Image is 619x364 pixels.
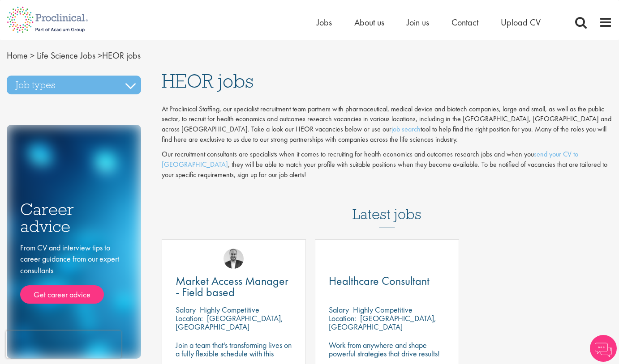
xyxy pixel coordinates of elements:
img: Aitor Melia [224,249,244,269]
h3: Job types [7,76,141,94]
a: Get career advice [20,285,104,304]
span: Healthcare Consultant [329,273,430,288]
h3: Latest jobs [352,184,421,228]
span: Salary [176,305,196,315]
a: Upload CV [501,17,541,28]
h3: Career advice [20,201,128,235]
a: send your CV to [GEOGRAPHIC_DATA] [162,149,578,169]
p: At Proclinical Staffing, our specialist recruitment team partners with pharmaceutical, medical de... [162,104,613,145]
p: Highly Competitive [200,305,259,315]
a: breadcrumb link to Life Science Jobs [37,50,95,61]
span: HEOR jobs [7,50,141,61]
span: > [98,50,102,61]
p: [GEOGRAPHIC_DATA], [GEOGRAPHIC_DATA] [176,313,283,332]
span: Location: [329,313,356,323]
img: Chatbot [590,335,617,362]
a: breadcrumb link to Home [7,50,28,61]
span: Location: [176,313,203,323]
a: Healthcare Consultant [329,275,445,287]
p: [GEOGRAPHIC_DATA], [GEOGRAPHIC_DATA] [329,313,436,332]
a: job search [391,124,421,134]
a: About us [354,17,384,28]
a: Join us [407,17,429,28]
a: Market Access Manager - Field based [176,275,292,298]
a: Contact [451,17,478,28]
span: > [30,50,34,61]
span: Salary [329,305,349,315]
iframe: reCAPTCHA [6,331,121,358]
span: HEOR jobs [162,69,254,93]
span: Market Access Manager - Field based [176,273,288,300]
div: From CV and interview tips to career guidance from our expert consultants [20,242,128,304]
a: Jobs [317,17,332,28]
p: Our recruitment consultants are specialists when it comes to recruiting for health economics and ... [162,149,613,180]
p: Highly Competitive [353,305,413,315]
